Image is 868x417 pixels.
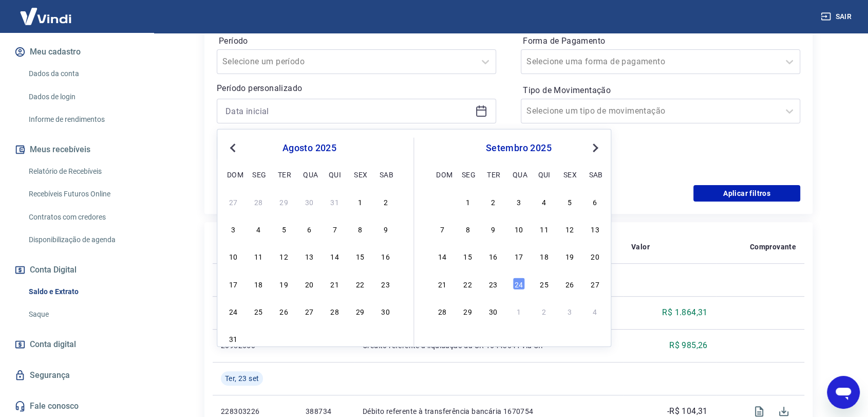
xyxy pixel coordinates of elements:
div: qui [329,168,341,180]
label: Período [219,35,494,47]
div: ter [278,168,290,180]
div: Choose sexta-feira, 19 de setembro de 2025 [563,250,576,262]
div: Choose segunda-feira, 4 de agosto de 2025 [252,223,265,235]
label: Forma de Pagamento [523,35,798,47]
div: dom [436,168,448,180]
a: Conta digital [12,333,141,356]
div: Choose quinta-feira, 28 de agosto de 2025 [329,305,341,317]
div: Choose sexta-feira, 5 de setembro de 2025 [354,332,366,345]
div: Choose terça-feira, 9 de setembro de 2025 [487,223,499,235]
div: Choose terça-feira, 19 de agosto de 2025 [278,277,290,289]
a: Recebíveis Futuros Online [25,184,141,205]
div: Choose sábado, 6 de setembro de 2025 [589,195,601,207]
div: Choose quarta-feira, 20 de agosto de 2025 [303,277,315,289]
div: Choose domingo, 17 de agosto de 2025 [227,277,239,289]
div: Choose terça-feira, 5 de agosto de 2025 [278,223,290,235]
div: Choose segunda-feira, 8 de setembro de 2025 [462,223,474,235]
div: Choose domingo, 24 de agosto de 2025 [227,305,239,317]
div: Choose segunda-feira, 18 de agosto de 2025 [252,277,265,289]
a: Dados da conta [25,63,141,84]
div: Choose sexta-feira, 5 de setembro de 2025 [563,195,576,207]
button: Next Month [589,142,601,154]
div: Choose sábado, 2 de agosto de 2025 [380,195,392,207]
div: dom [227,168,239,180]
p: 388734 [306,406,346,416]
div: Choose sábado, 4 de outubro de 2025 [589,305,601,317]
div: Choose sábado, 9 de agosto de 2025 [380,223,392,235]
div: Choose segunda-feira, 28 de julho de 2025 [252,195,265,207]
a: Saldo e Extrato [25,281,141,302]
div: Choose domingo, 28 de setembro de 2025 [436,305,448,317]
button: Meu cadastro [12,41,141,63]
div: Choose quinta-feira, 18 de setembro de 2025 [538,250,550,262]
div: Choose domingo, 27 de julho de 2025 [227,195,239,207]
div: Choose quarta-feira, 3 de setembro de 2025 [513,195,525,207]
div: Choose quarta-feira, 3 de setembro de 2025 [303,332,315,345]
a: Relatório de Recebíveis [25,161,141,182]
button: Previous Month [227,142,239,154]
button: Aplicar filtros [693,185,800,202]
p: R$ 985,26 [669,339,708,352]
div: Choose quarta-feira, 6 de agosto de 2025 [303,223,315,235]
span: Ter, 23 set [225,373,259,384]
div: Choose quinta-feira, 4 de setembro de 2025 [538,195,550,207]
div: Choose quarta-feira, 13 de agosto de 2025 [303,250,315,262]
div: Choose quinta-feira, 14 de agosto de 2025 [329,250,341,262]
input: Data inicial [225,103,471,119]
div: Choose domingo, 21 de setembro de 2025 [436,277,448,289]
div: Choose sexta-feira, 12 de setembro de 2025 [563,223,576,235]
div: Choose sábado, 20 de setembro de 2025 [589,250,601,262]
button: Conta Digital [12,259,141,281]
div: Choose quarta-feira, 10 de setembro de 2025 [513,223,525,235]
div: Choose domingo, 31 de agosto de 2025 [436,195,448,207]
div: Choose quarta-feira, 27 de agosto de 2025 [303,305,315,317]
div: Choose sábado, 13 de setembro de 2025 [589,223,601,235]
div: Choose quinta-feira, 21 de agosto de 2025 [329,277,341,289]
a: Dados de login [25,86,141,107]
div: Choose sexta-feira, 15 de agosto de 2025 [354,250,366,262]
button: Sair [819,7,856,26]
div: Choose domingo, 31 de agosto de 2025 [227,332,239,345]
div: Choose segunda-feira, 11 de agosto de 2025 [252,250,265,262]
div: Choose segunda-feira, 29 de setembro de 2025 [462,305,474,317]
div: Choose sexta-feira, 29 de agosto de 2025 [354,305,366,317]
div: Choose terça-feira, 30 de setembro de 2025 [487,305,499,317]
div: Choose sábado, 23 de agosto de 2025 [380,277,392,289]
p: Período personalizado [217,82,496,95]
div: Choose terça-feira, 23 de setembro de 2025 [487,277,499,289]
p: R$ 1.864,31 [662,306,707,319]
div: Choose domingo, 10 de agosto de 2025 [227,250,239,262]
div: qua [303,168,315,180]
div: Choose terça-feira, 16 de setembro de 2025 [487,250,499,262]
div: Choose quinta-feira, 2 de outubro de 2025 [538,305,550,317]
div: Choose domingo, 14 de setembro de 2025 [436,250,448,262]
div: seg [252,168,265,180]
div: Choose segunda-feira, 22 de setembro de 2025 [462,277,474,289]
div: agosto 2025 [225,142,393,154]
div: Choose quarta-feira, 24 de setembro de 2025 [513,277,525,289]
p: Comprovante [750,242,796,252]
div: Choose segunda-feira, 15 de setembro de 2025 [462,250,474,262]
div: Choose terça-feira, 12 de agosto de 2025 [278,250,290,262]
div: Choose segunda-feira, 25 de agosto de 2025 [252,305,265,317]
a: Disponibilização de agenda [25,229,141,250]
div: month 2025-09 [435,194,602,318]
div: Choose terça-feira, 2 de setembro de 2025 [487,195,499,207]
div: Choose quinta-feira, 7 de agosto de 2025 [329,223,341,235]
iframe: Botão para abrir a janela de mensagens [827,376,860,409]
div: Choose sexta-feira, 3 de outubro de 2025 [563,305,576,317]
div: Choose quinta-feira, 11 de setembro de 2025 [538,223,550,235]
div: sex [354,168,366,180]
a: Saque [25,304,141,325]
p: 228303226 [221,406,289,416]
div: sab [380,168,392,180]
div: Choose domingo, 7 de setembro de 2025 [436,223,448,235]
div: Choose quarta-feira, 30 de julho de 2025 [303,195,315,207]
div: Choose quinta-feira, 31 de julho de 2025 [329,195,341,207]
div: Choose quarta-feira, 1 de outubro de 2025 [513,305,525,317]
div: setembro 2025 [435,142,602,154]
div: sab [589,168,601,180]
p: Débito referente à transferência bancária 1670754 [363,406,615,416]
div: Choose quinta-feira, 4 de setembro de 2025 [329,332,341,345]
img: Vindi [12,1,79,32]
